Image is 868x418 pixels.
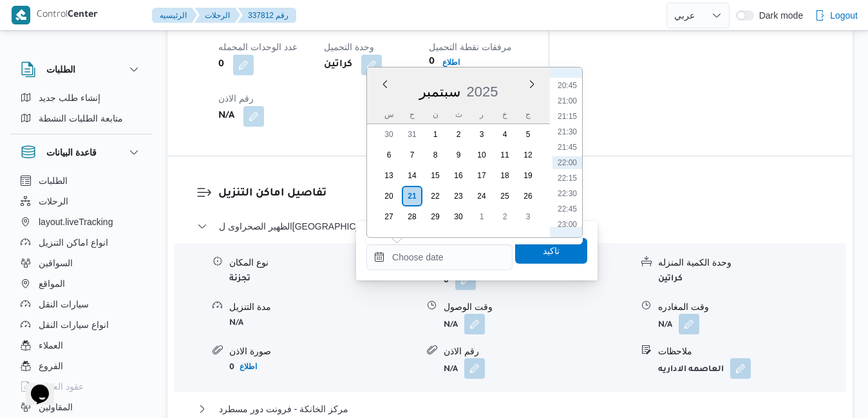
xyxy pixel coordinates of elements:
button: المواقع [15,273,147,294]
button: انواع اماكن التنزيل [15,232,147,253]
span: المقاولين [39,399,73,415]
b: تجزئة [229,275,250,284]
h3: الطلبات [46,62,75,77]
div: ر [471,105,492,123]
div: Button. Open the year selector. 2025 is currently selected. [466,83,499,100]
div: day-24 [471,186,492,206]
button: layout.liveTracking [15,212,147,232]
div: مدة التنزيل [229,300,417,314]
span: مركز الخانكة - فرونت دور مسطرد [219,401,348,417]
div: day-9 [448,145,469,165]
button: سيارات النقل [15,294,147,314]
b: كراتين [324,57,352,73]
li: 23:00 [552,218,582,231]
b: كراتين [658,275,683,284]
button: متابعة الطلبات النشطة [15,108,147,129]
li: 21:30 [552,125,582,138]
li: 21:45 [552,141,582,154]
div: day-8 [425,145,446,165]
div: day-10 [471,145,492,165]
div: day-30 [379,124,399,145]
div: day-30 [448,206,469,227]
div: day-3 [518,206,538,227]
button: العملاء [15,335,147,356]
span: العملاء [39,338,63,353]
div: day-26 [518,186,538,206]
div: day-28 [402,206,422,227]
button: الطلبات [21,62,142,77]
b: 0 [429,55,435,70]
input: Press the down key to enter a popover containing a calendar. Press the escape key to close the po... [366,244,513,270]
div: day-5 [518,124,538,145]
span: وحدة التحميل [324,42,374,52]
div: day-1 [471,206,492,227]
div: day-11 [495,145,515,165]
button: الرحلات [15,191,147,212]
b: اطلاع [240,362,257,371]
div: رقم الاذن [444,345,631,358]
div: day-14 [402,165,422,186]
span: الطلبات [39,173,68,188]
span: الفروع [39,358,63,374]
button: المقاولين [15,397,147,417]
div: day-3 [471,124,492,145]
div: ح [402,105,422,123]
button: انواع سيارات النقل [15,314,147,335]
div: day-19 [518,165,538,186]
span: مرفقات نقطة التحميل [429,42,512,52]
button: الرئيسيه [152,8,197,23]
div: day-2 [448,124,469,145]
h3: تفاصيل اماكن التنزيل [218,185,824,203]
span: Dark mode [754,10,803,21]
div: صورة الاذن [229,345,417,358]
div: day-18 [495,165,515,186]
div: خ [495,105,515,123]
span: سيارات النقل [39,296,89,312]
div: day-15 [425,165,446,186]
img: X8yXhbKr1z7QwAAAABJRU5ErkJggg== [12,6,30,24]
button: 337812 رقم [238,8,296,23]
div: ج [518,105,538,123]
span: إنشاء طلب جديد [39,90,100,105]
b: اطلاع [442,58,460,67]
li: 22:45 [552,203,582,215]
span: انواع سيارات النقل [39,317,109,332]
span: عقود العملاء [39,379,84,394]
span: رقم الاذن [218,93,254,104]
div: day-22 [425,186,446,206]
b: 0 [218,57,224,73]
button: قاعدة البيانات [21,145,142,160]
span: 2025 [467,84,498,100]
button: اطلاع [437,55,465,70]
div: day-2 [495,206,515,227]
button: إنشاء طلب جديد [15,87,147,108]
span: السواقين [39,255,73,271]
b: N/A [218,109,234,124]
button: Previous Month [380,79,390,89]
span: انواع اماكن التنزيل [39,235,108,250]
div: day-29 [425,206,446,227]
b: N/A [229,319,243,328]
div: day-13 [379,165,399,186]
button: الظهير الصحراوى ل[GEOGRAPHIC_DATA] [197,219,824,234]
li: 20:45 [552,79,582,92]
div: day-6 [379,145,399,165]
span: سبتمبر [419,84,460,100]
button: الرحلات [194,8,240,23]
button: مركز الخانكة - فرونت دور مسطرد [197,401,824,417]
b: 0 [444,277,449,286]
div: day-25 [495,186,515,206]
div: س [379,105,399,123]
button: اطلاع [234,359,262,374]
div: day-21 [402,186,422,206]
div: الطلبات [10,87,152,134]
div: وقت الوصول [444,300,631,314]
div: وقت المغادره [658,300,845,314]
span: متابعة الطلبات النشطة [39,111,123,126]
button: Next month [527,79,537,89]
span: الظهير الصحراوى ل[GEOGRAPHIC_DATA] [219,219,386,234]
button: السواقين [15,253,147,273]
b: 0 [229,363,234,372]
iframe: chat widget [13,367,54,405]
